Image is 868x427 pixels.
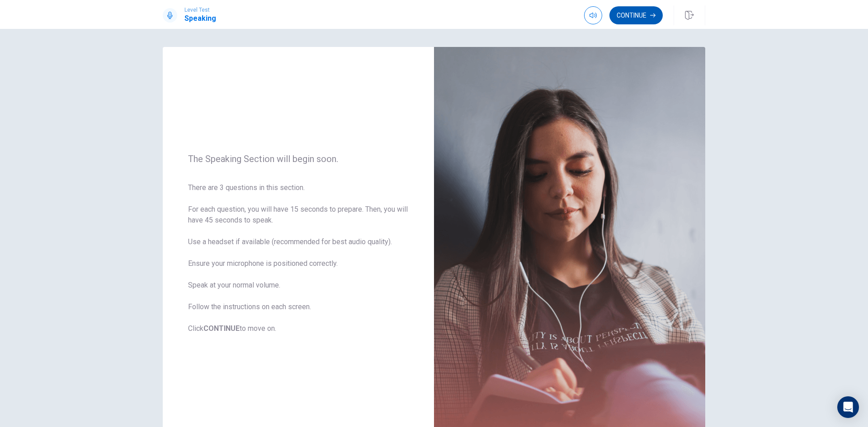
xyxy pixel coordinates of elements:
b: CONTINUE [203,324,240,333]
h1: Speaking [184,13,216,24]
span: The Speaking Section will begin soon. [188,153,409,164]
button: Continue [609,6,663,24]
span: Level Test [184,7,216,13]
div: Open Intercom Messenger [837,396,859,418]
span: There are 3 questions in this section. For each question, you will have 15 seconds to prepare. Th... [188,182,409,334]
